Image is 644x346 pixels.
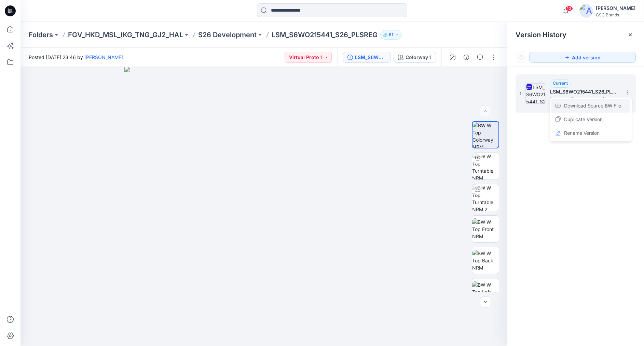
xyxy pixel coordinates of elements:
img: BW W Top Back NRM [472,250,499,271]
p: LSM_S6WO215441_S26_PLSREG [272,30,378,40]
span: Current [553,81,568,86]
a: [PERSON_NAME] [84,54,123,60]
button: Show Hidden Versions [516,52,526,63]
span: Duplicate Version [564,115,603,124]
span: Version History [516,31,566,39]
img: BW W Top Front NRM [472,218,499,240]
p: 61 [389,31,393,39]
button: Details [461,52,472,63]
button: LSM_S6WO215441_S26_PLSREG_VP1 [343,52,391,63]
a: S26 Development [198,30,257,40]
a: Folders [29,30,53,40]
div: [PERSON_NAME] [596,4,635,12]
span: 1. [520,90,523,97]
img: BW W Top Turntable NRM [472,153,499,179]
button: Add version [529,52,636,63]
div: Colorway 1 [406,54,431,61]
img: avatar [579,4,593,18]
a: FGV_HKD_MSL_IKG_TNG_GJ2_HAL [68,30,183,40]
div: LSM_S6WO215441_S26_PLSREG_VP1 [355,54,386,61]
img: BW W Top Colorway NRM [472,122,498,148]
button: Colorway 1 [394,52,436,63]
button: 61 [380,30,402,40]
h5: LSM_S6WO215441_S26_PLSREG_VP1 [550,88,618,96]
img: LSM_S6WO215441_S26_PLSREG_VP1 [525,83,546,104]
button: Close [628,32,633,38]
img: BW W Top Turntable NRM 2 [472,184,499,211]
span: Posted [DATE] 23:46 by [29,54,123,61]
span: Posted by: Wendy Song [550,96,618,103]
img: BW W Top Left NRM [472,281,499,303]
span: Rename Version [564,129,600,137]
span: Download Source BW File [564,102,621,110]
span: 10 [565,6,573,11]
div: CSC Brands [596,12,635,17]
img: eyJhbGciOiJIUzI1NiIsImtpZCI6IjAiLCJzbHQiOiJzZXMiLCJ0eXAiOiJKV1QifQ.eyJkYXRhIjp7InR5cGUiOiJzdG9yYW... [124,67,404,346]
